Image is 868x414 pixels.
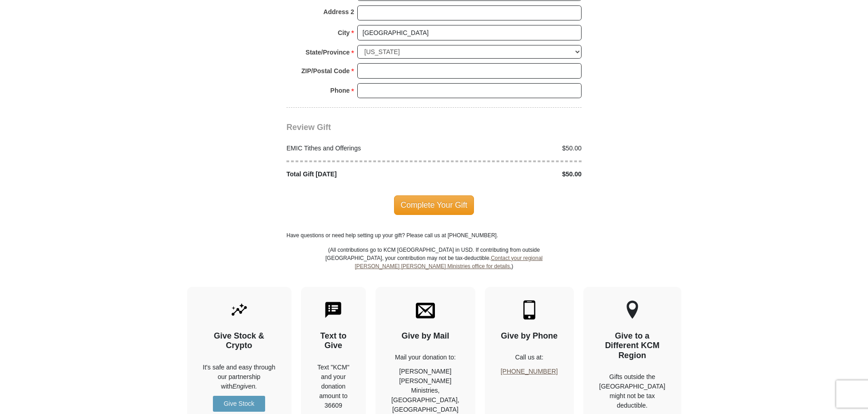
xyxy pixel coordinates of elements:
[317,363,350,410] div: Text "KCM" and your donation amount to 36609
[434,170,587,179] div: $50.00
[286,123,331,132] span: Review Gift
[338,26,350,39] strong: City
[391,331,459,341] h4: Give by Mail
[286,231,582,239] p: Have questions or need help setting up your gift? Please call us at [PHONE_NUMBER].
[501,331,558,341] h4: Give by Phone
[203,331,276,351] h4: Give Stock & Crypto
[434,144,587,153] div: $50.00
[317,331,350,351] h4: Text to Give
[394,195,474,214] span: Complete Your Gift
[301,65,350,77] strong: ZIP/Postal Code
[230,300,249,319] img: give-by-stock.svg
[520,300,539,319] img: mobile.svg
[391,353,459,362] p: Mail your donation to:
[306,46,350,59] strong: State/Province
[323,5,354,18] strong: Address 2
[599,331,666,361] h4: Give to a Different KCM Region
[501,368,558,375] a: [PHONE_NUMBER]
[282,144,434,153] div: EMIC Tithes and Offerings
[324,300,343,319] img: text-to-give.svg
[282,170,434,179] div: Total Gift [DATE]
[501,353,558,362] p: Call us at:
[232,383,257,390] i: Engiven.
[626,300,639,319] img: other-region
[203,363,276,391] p: It's safe and easy through our partnership with
[330,84,350,97] strong: Phone
[355,255,542,269] a: Contact your regional [PERSON_NAME] [PERSON_NAME] Ministries office for details.
[599,372,666,410] p: Gifts outside the [GEOGRAPHIC_DATA] might not be tax deductible.
[416,300,435,319] img: envelope.svg
[213,396,265,412] a: Give Stock
[325,246,543,287] p: (All contributions go to KCM [GEOGRAPHIC_DATA] in USD. If contributing from outside [GEOGRAPHIC_D...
